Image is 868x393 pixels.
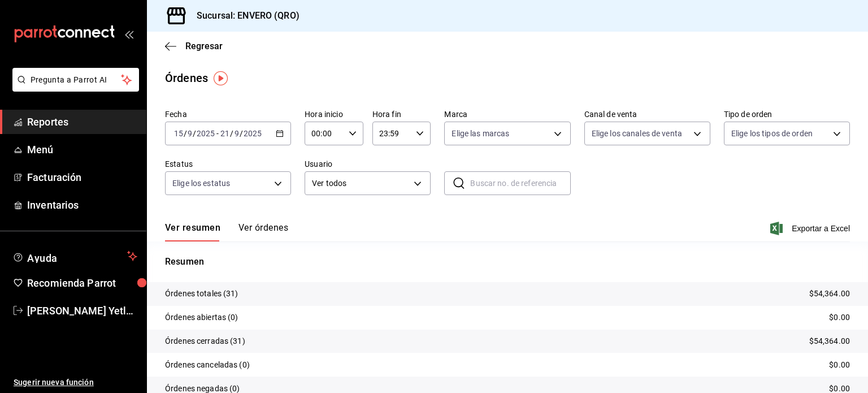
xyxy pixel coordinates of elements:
span: Recomienda Parrot [27,275,137,291]
span: Regresar [185,41,223,51]
p: Órdenes canceladas (0) [165,359,250,371]
span: / [230,129,233,138]
input: -- [220,129,230,138]
span: - [216,129,219,138]
span: Facturación [27,170,137,185]
input: Buscar no. de referencia [470,172,570,195]
label: Usuario [305,160,431,168]
a: Pregunta a Parrot AI [8,82,139,94]
input: ---- [243,129,262,138]
span: / [240,129,243,138]
p: Órdenes totales (31) [165,288,238,300]
span: Ver todos [312,178,410,189]
label: Hora inicio [305,110,363,118]
div: navigation tabs [165,222,288,241]
p: Resumen [165,255,850,269]
p: $54,364.00 [809,335,850,347]
h3: Sucursal: ENVERO (QRO) [188,9,300,23]
p: $54,364.00 [809,288,850,300]
label: Tipo de orden [724,110,850,118]
button: open_drawer_menu [124,29,133,38]
button: Pregunta a Parrot AI [12,68,139,92]
img: Tooltip marker [214,71,228,85]
input: ---- [196,129,215,138]
label: Estatus [165,160,291,168]
button: Exportar a Excel [772,222,850,235]
input: -- [234,129,240,138]
div: Órdenes [165,70,208,87]
span: Inventarios [27,197,137,213]
button: Ver órdenes [238,222,288,241]
p: $0.00 [829,359,850,371]
span: Menú [27,142,137,157]
span: Sugerir nueva función [14,377,137,388]
span: [PERSON_NAME] Yetlonezi [PERSON_NAME] [27,303,137,318]
button: Ver resumen [165,222,220,241]
label: Canal de venta [584,110,710,118]
label: Marca [444,110,570,118]
label: Fecha [165,110,291,118]
input: -- [187,129,193,138]
span: Elige los estatus [172,178,230,189]
button: Regresar [165,41,223,51]
span: Ayuda [27,249,123,263]
span: / [193,129,196,138]
span: Elige los canales de venta [592,128,682,139]
span: Elige las marcas [452,128,509,139]
span: / [184,129,187,138]
label: Hora fin [372,110,431,118]
span: Elige los tipos de orden [731,128,813,139]
span: Pregunta a Parrot AI [31,74,121,86]
p: Órdenes abiertas (0) [165,312,238,323]
p: Órdenes cerradas (31) [165,335,245,347]
span: Reportes [27,114,137,129]
input: -- [173,129,184,138]
p: $0.00 [829,312,850,323]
